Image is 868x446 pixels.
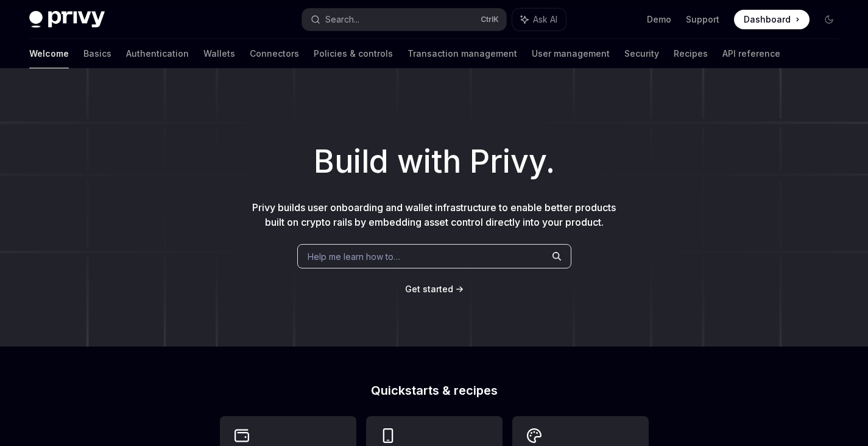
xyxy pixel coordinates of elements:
a: Recipes [674,39,708,68]
img: dark logo [29,11,105,28]
a: Wallets [203,39,235,68]
a: Security [624,39,659,68]
button: Ask AI [512,9,566,31]
span: Privy builds user onboarding and wallet infrastructure to enable better products built on crypto ... [252,201,616,228]
span: Help me learn how to… [308,250,400,263]
a: Policies & controls [314,39,393,68]
a: Dashboard [734,10,810,29]
a: Support [686,13,719,26]
a: API reference [722,39,780,68]
a: User management [532,39,610,68]
h2: Quickstarts & recipes [220,384,649,397]
a: Transaction management [408,39,517,68]
button: Search...CtrlK [302,9,506,31]
a: Welcome [29,39,69,68]
span: Get started [405,284,453,294]
span: Dashboard [744,13,791,26]
span: Ask AI [533,13,557,26]
a: Basics [83,39,111,68]
a: Get started [405,283,453,295]
h1: Build with Privy. [19,138,849,185]
span: Ctrl K [481,15,499,24]
div: Search... [325,12,359,27]
button: Toggle dark mode [819,10,839,29]
a: Authentication [126,39,189,68]
a: Demo [647,13,671,26]
a: Connectors [250,39,299,68]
